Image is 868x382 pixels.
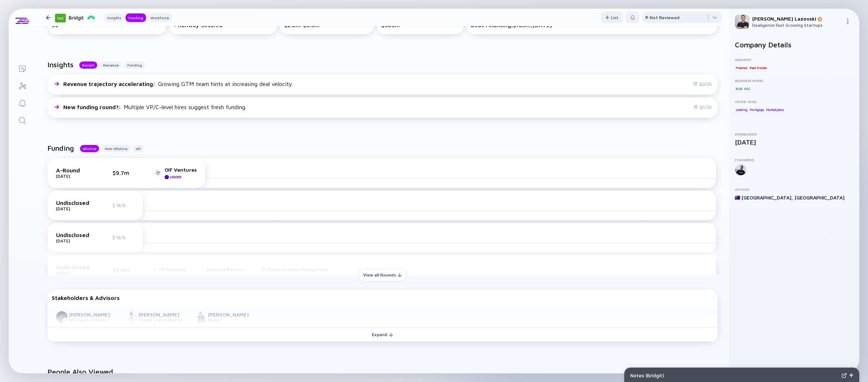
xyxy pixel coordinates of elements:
button: Non-Dilutive [102,145,130,152]
button: Funding [124,61,145,69]
div: Multiple VP/C-level hires suggest fresh funding. [63,104,246,110]
button: Recent [79,61,97,69]
span: New funding round? : [63,104,122,110]
a: Investor Map [9,77,36,94]
button: Insights [104,13,124,22]
h2: Funding [47,144,74,152]
div: Industry [735,57,854,62]
div: [GEOGRAPHIC_DATA] [795,194,844,201]
span: Revenue trajectory accelerating : [63,81,157,87]
h2: People Also Viewed [47,368,718,376]
div: Marketplace [765,106,784,113]
h2: Insights [47,60,73,69]
div: [DATE] [735,138,854,146]
div: Founders [735,158,854,162]
div: Undisclosed [56,199,92,206]
button: Expand [47,327,718,342]
div: Q3/25 [693,81,712,87]
div: B2C [744,85,751,92]
div: View all Rounds [359,269,406,280]
div: Real Estate [749,64,767,71]
div: Other Tags [735,99,854,104]
div: Insights [104,14,124,21]
button: List [601,12,623,23]
div: Undisclosed [56,232,92,238]
a: OIF VenturesLeader [154,167,197,179]
div: [PERSON_NAME] Lazovski [752,16,842,22]
div: [DATE] [56,173,92,179]
div: Lending [735,106,748,113]
div: [DATE] [56,206,92,211]
img: Open Notes [850,374,853,377]
button: Revenue [100,61,122,69]
div: Funding [125,14,146,21]
div: Mortgage [749,106,764,113]
div: B2B [735,85,743,92]
div: 100 [55,14,66,22]
button: View all Rounds [359,269,406,281]
a: Lists [9,59,36,77]
div: Bridgit [69,13,95,22]
div: Notes ( Bridgit ) [630,372,839,378]
div: $9.7m [112,169,134,176]
button: Funding [125,13,146,22]
div: Stakeholders & Advisors [52,295,713,301]
div: $ N/A [112,234,134,240]
div: Workforce [148,14,172,21]
img: Adam Profile Picture [735,14,749,29]
a: Search [9,111,36,129]
div: Leader [170,175,181,179]
div: Q1/25 [694,104,712,110]
div: Expand [367,329,397,340]
a: Reminders [9,94,36,111]
div: Offices [735,187,854,192]
div: List [601,12,623,23]
div: Not Reviewed [650,15,680,20]
div: $ N/A [112,202,134,208]
div: OIF Ventures [165,167,197,173]
div: [DATE] [56,238,92,244]
div: Established [735,132,854,136]
div: Dealigence Fast Growing Startups [752,22,842,28]
button: Dilutive [80,145,99,152]
div: [GEOGRAPHIC_DATA] , [741,194,793,201]
div: Finance [735,64,748,71]
div: A-Round [56,167,92,173]
img: Expand Notes [842,373,847,378]
img: Menu [845,18,851,24]
h2: Company Details [735,40,854,49]
div: Business Model [735,78,854,83]
button: Workforce [148,13,172,22]
button: All [133,145,144,152]
div: Growing GTM team hints at increasing deal velocity. [63,81,293,87]
img: Australia Flag [735,195,740,200]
